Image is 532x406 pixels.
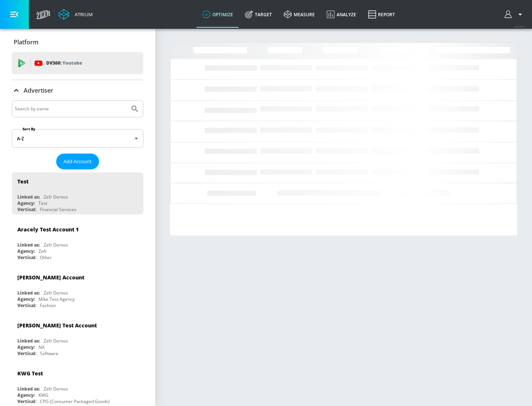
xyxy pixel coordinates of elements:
p: Youtube [62,59,82,67]
div: [PERSON_NAME] AccountLinked as:Zefr DemosAgency:Mike Test AgencyVertical:Fashion [12,268,143,310]
p: Platform [14,38,38,46]
div: [PERSON_NAME] Account [17,274,84,281]
div: Linked as: [17,290,40,296]
div: [PERSON_NAME] Test Account [17,322,97,329]
div: Atrium [72,11,93,18]
div: TestLinked as:Zefr DemosAgency:TestVertical:Financial Services [12,172,143,214]
div: Agency: [17,344,35,350]
div: Zefr Demos [44,194,68,200]
div: Zefr Demos [44,338,68,344]
p: DV360: [46,59,82,67]
div: Other [40,254,52,261]
div: Linked as: [17,338,40,344]
div: Advertiser [12,80,143,101]
div: Aracely Test Account 1 [17,226,79,233]
div: Vertical: [17,350,36,357]
button: Add Account [56,154,99,169]
div: Linked as: [17,242,40,248]
div: Aracely Test Account 1Linked as:Zefr DemosAgency:ZefrVertical:Other [12,220,143,262]
span: Add Account [64,157,92,166]
div: Mike Test Agency [38,296,75,302]
span: v 4.24.0 [514,24,525,28]
div: Fashion [40,302,56,309]
div: Vertical: [17,254,36,261]
a: optimize [197,1,239,28]
a: Atrium [58,9,93,20]
div: Agency: [17,200,35,206]
div: Agency: [17,248,35,254]
div: Agency: [17,296,35,302]
div: [PERSON_NAME] Test AccountLinked as:Zefr DemosAgency:NAVertical:Software [12,316,143,358]
div: DV360: Youtube [12,52,143,74]
div: Linked as: [17,194,40,200]
div: Test [38,200,47,206]
input: Search by name [15,104,127,114]
div: Zefr Demos [44,290,68,296]
div: CPG (Consumer Packaged Goods) [40,398,110,405]
a: Target [239,1,278,28]
a: Report [362,1,401,28]
div: Zefr Demos [44,386,68,392]
div: KWG [38,392,48,398]
div: Linked as: [17,386,40,392]
div: Zefr [38,248,47,254]
div: NA [38,344,45,350]
div: Platform [12,32,143,52]
div: Agency: [17,392,35,398]
div: Software [40,350,58,357]
a: measure [278,1,321,28]
div: Vertical: [17,302,36,309]
div: Financial Services [40,206,76,213]
div: Test [17,178,28,185]
div: Zefr Demos [44,242,68,248]
div: Vertical: [17,206,36,213]
div: A-Z [12,129,143,148]
a: Analyze [321,1,362,28]
label: Sort By [21,127,37,131]
p: Advertiser [24,86,53,94]
div: KWG Test [17,370,43,377]
div: Vertical: [17,398,36,405]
